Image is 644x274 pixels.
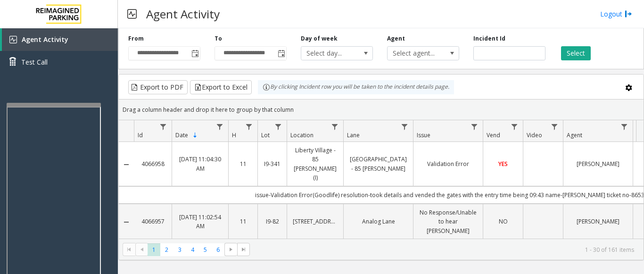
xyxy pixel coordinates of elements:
span: Page 3 [173,243,186,256]
a: Video Filter Menu [548,120,561,133]
a: Agent Activity [2,28,118,51]
span: Go to the next page [227,246,235,253]
span: Page 6 [212,243,224,256]
span: Toggle popup [190,47,200,60]
span: Test Call [21,57,48,67]
a: Lot Filter Menu [272,120,285,133]
span: NO [499,217,508,225]
h3: Agent Activity [141,2,224,25]
a: Logout [600,9,632,19]
label: To [215,34,222,43]
img: 'icon' [9,36,17,43]
a: Location Filter Menu [329,120,341,133]
span: Id [138,131,143,139]
span: Page 5 [199,243,212,256]
button: Select [561,46,591,60]
a: I9-341 [264,159,281,168]
a: [DATE] 11:04:30 AM [178,155,223,173]
a: [STREET_ADDRESS] [293,217,338,226]
div: Drag a column header and drop it here to group by that column [119,101,644,118]
span: Page 4 [186,243,199,256]
a: 11 [234,217,252,226]
a: 11 [234,159,252,168]
span: H [232,131,236,139]
a: NO [489,217,517,226]
span: Go to the next page [224,243,237,256]
span: Sortable [191,132,199,139]
a: Collapse Details [119,218,134,226]
span: Location [290,131,314,139]
label: Day of week [301,34,338,43]
span: Go to the last page [237,243,250,256]
a: [DATE] 11:02:54 AM [178,213,223,231]
a: [PERSON_NAME] [569,159,627,168]
span: YES [498,160,508,168]
span: Issue [417,131,430,139]
a: Vend Filter Menu [508,120,521,133]
span: Video [527,131,542,139]
span: Select day... [301,47,358,60]
span: Page 1 [148,243,160,256]
span: Date [175,131,188,139]
button: Export to PDF [128,80,188,94]
a: [PERSON_NAME] [569,217,627,226]
div: Data table [119,120,644,239]
a: Validation Error [419,159,477,168]
a: I9-82 [264,217,281,226]
span: Agent Activity [22,35,68,44]
img: logout [625,9,632,19]
span: Vend [487,131,500,139]
img: pageIcon [127,2,137,25]
a: No Response/Unable to hear [PERSON_NAME] [419,208,477,235]
a: Collapse Details [119,161,134,168]
a: Id Filter Menu [157,120,170,133]
span: Lot [261,131,270,139]
span: Go to the last page [240,246,248,253]
label: Incident Id [473,34,505,43]
a: 4066957 [140,217,166,226]
a: 4066958 [140,159,166,168]
kendo-pager-info: 1 - 30 of 161 items [256,246,634,254]
span: Select agent... [388,47,445,60]
a: Date Filter Menu [214,120,226,133]
a: [GEOGRAPHIC_DATA] - 85 [PERSON_NAME] [349,155,407,173]
a: Issue Filter Menu [468,120,481,133]
a: YES [489,159,517,168]
a: Lane Filter Menu [398,120,411,133]
button: Export to Excel [190,80,252,94]
a: Liberty Village - 85 [PERSON_NAME] (I) [293,146,338,182]
span: Toggle popup [276,47,286,60]
a: Agent Filter Menu [618,120,631,133]
a: Analog Lane [349,217,407,226]
img: infoIcon.svg [263,83,270,91]
label: From [128,34,144,43]
span: Page 2 [160,243,173,256]
span: Agent [567,131,582,139]
span: Lane [347,131,360,139]
label: Agent [387,34,405,43]
div: By clicking Incident row you will be taken to the incident details page. [258,80,454,94]
a: H Filter Menu [243,120,256,133]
